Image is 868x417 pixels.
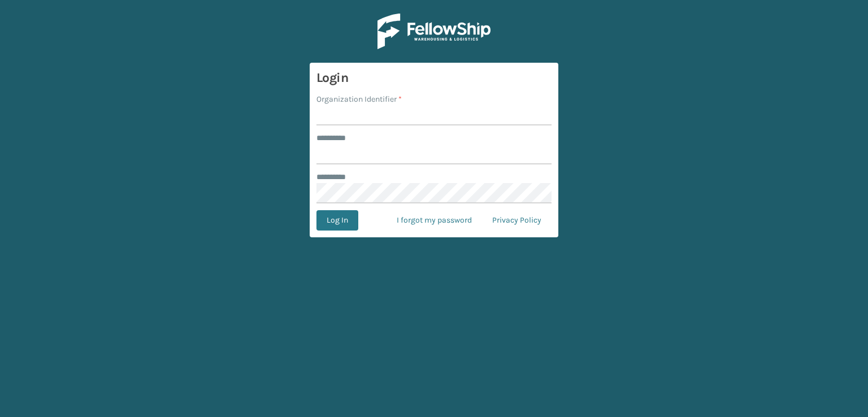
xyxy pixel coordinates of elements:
img: Logo [377,14,491,49]
h3: Login [316,69,552,86]
a: Privacy Policy [482,210,552,231]
label: Organization Identifier [316,93,402,105]
button: Log In [316,210,358,231]
a: I forgot my password [387,210,482,231]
